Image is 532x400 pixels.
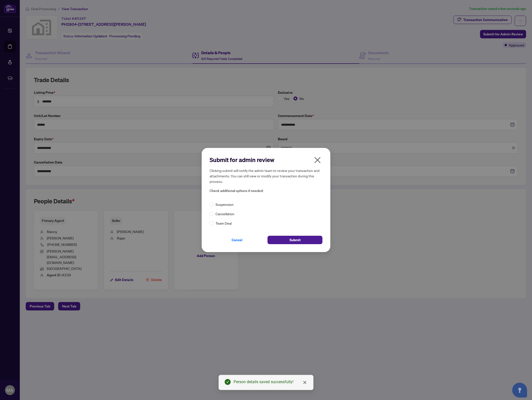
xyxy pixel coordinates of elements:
span: Submit [290,236,301,244]
div: Person details saved successfully! [234,379,307,385]
span: close [303,380,307,384]
h2: Submit for admin review [210,156,322,164]
span: check-circle [225,379,231,385]
span: close [314,156,321,164]
span: Team Deal [216,220,232,226]
span: Suspension [216,202,234,207]
button: Submit [267,236,322,244]
span: Check additional options if needed: [210,188,322,194]
span: Cancel [232,236,242,244]
button: Cancel [210,236,265,244]
h5: Clicking submit will notify the admin team to review your transaction and attachments. You can st... [210,168,322,184]
a: Close [302,380,308,385]
button: Open asap [512,383,527,398]
span: Cancellation [216,211,234,216]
